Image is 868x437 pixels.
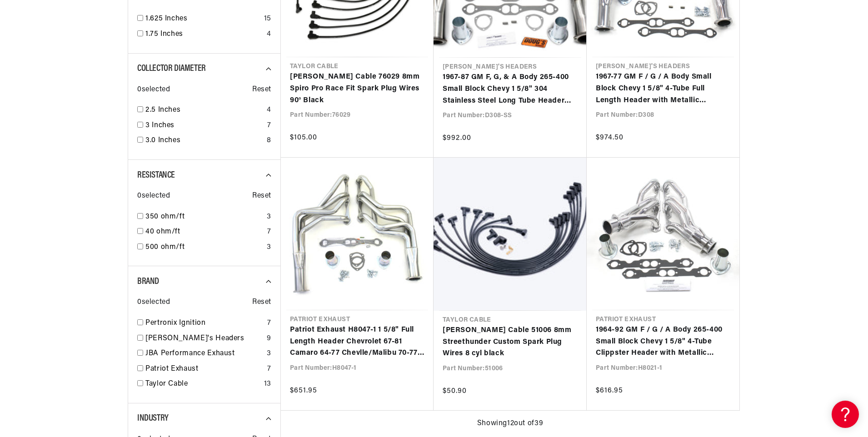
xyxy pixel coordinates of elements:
a: 1.625 Inches [145,13,260,25]
span: Industry [137,414,169,423]
div: 9 [267,333,271,345]
a: Pertronix Ignition [145,318,264,329]
a: [PERSON_NAME] Cable 76029 8mm Spiro Pro Race Fit Spark Plug Wires 90° Black [290,71,424,106]
a: [PERSON_NAME] Cable 51006 8mm Streethunder Custom Spark Plug Wires 8 cyl black [443,325,578,360]
a: 3 Inches [145,120,264,132]
span: Resistance [137,171,175,180]
a: 40 ohm/ft [145,226,264,238]
div: 4 [267,29,271,40]
a: 3.0 Inches [145,135,263,147]
div: 7 [267,120,271,132]
span: 0 selected [137,297,170,308]
a: Patriot Exhaust H8047-1 1 5/8" Full Length Header Chevrolet 67-81 Camaro 64-77 Chevlle/Malibu 70-... [290,324,424,359]
span: Reset [252,297,271,308]
a: 500 ohm/ft [145,242,263,253]
div: 7 [267,363,271,375]
div: 4 [267,104,271,116]
span: Brand [137,277,159,286]
a: 1967-77 GM F / G / A Body Small Block Chevy 1 5/8" 4-Tube Full Length Header with Metallic Cerami... [596,71,730,106]
span: Showing 12 out of 39 [477,418,543,430]
span: Reset [252,190,271,202]
a: [PERSON_NAME]'s Headers [145,333,263,345]
div: 3 [267,211,271,223]
a: 2.5 Inches [145,104,263,116]
a: 350 ohm/ft [145,211,263,223]
a: 1.75 Inches [145,29,263,40]
a: Patriot Exhaust [145,363,264,375]
div: 7 [267,318,271,329]
a: 1964-92 GM F / G / A Body 265-400 Small Block Chevy 1 5/8" 4-Tube Clippster Header with Metallic ... [596,324,730,359]
div: 3 [267,348,271,360]
span: 0 selected [137,84,170,96]
div: 3 [267,242,271,253]
span: Collector Diameter [137,64,206,73]
div: 8 [267,135,271,147]
span: Reset [252,84,271,96]
a: JBA Performance Exhaust [145,348,263,360]
a: Taylor Cable [145,378,260,390]
span: 0 selected [137,190,170,202]
a: 1967-87 GM F, G, & A Body 265-400 Small Block Chevy 1 5/8" 304 Stainless Steel Long Tube Header w... [443,72,578,107]
div: 15 [264,13,271,25]
div: 7 [267,226,271,238]
div: 13 [264,378,271,390]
